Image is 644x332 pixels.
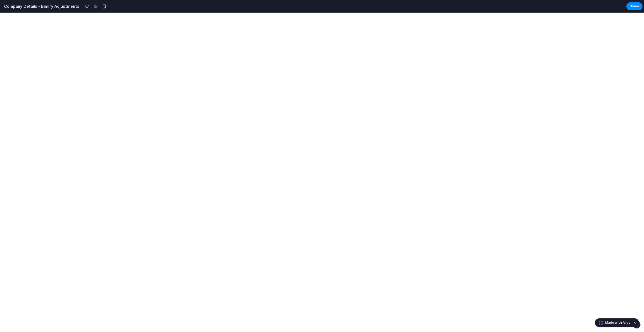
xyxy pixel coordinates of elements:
h2: Company Details - Bimify Adjustments [2,3,79,9]
span: Made with Alloy [605,320,630,325]
span: Share [630,4,639,9]
button: Share [626,2,642,10]
a: Made with Alloy [595,320,631,325]
button: Dismiss watermark [632,320,638,326]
